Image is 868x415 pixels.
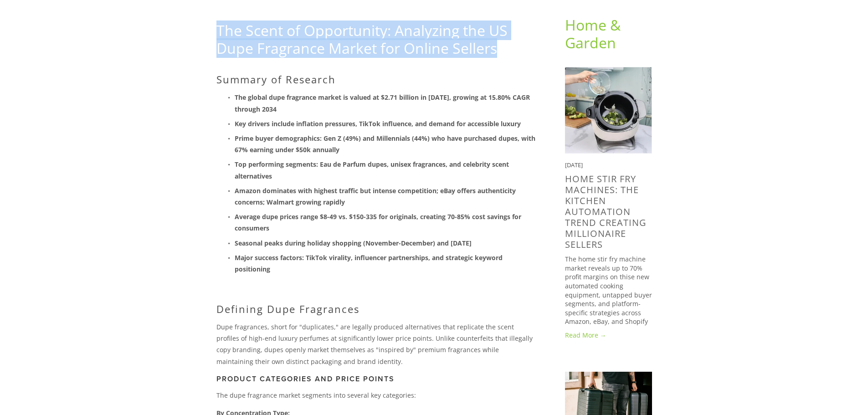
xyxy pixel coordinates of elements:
strong: Average dupe prices range $8-49 vs. $150-335 for originals, creating 70-85% cost savings for cons... [235,212,523,232]
a: Home Stir Fry Machines: The Kitchen Automation Trend Creating Millionaire Sellers [565,173,647,251]
h2: Summary of Research [216,73,536,85]
time: [DATE] [565,161,583,169]
p: The home stir fry machine market reveals up to 70% profit margins on thise new automated cooking ... [565,255,652,326]
strong: Seasonal peaks during holiday shopping (November-December) and [DATE] [235,239,472,247]
p: The dupe fragrance market segments into several key categories: [216,389,536,401]
h3: Product Categories and Price Points [216,374,536,383]
p: Dupe fragrances, short for "duplicates," are legally produced alternatives that replicate the sce... [216,321,536,367]
strong: The global dupe fragrance market is valued at $2.71 billion in [DATE], growing at 15.80% CAGR thr... [235,93,532,113]
strong: Prime buyer demographics: Gen Z (49%) and Millennials (44%) who have purchased dupes, with 67% ea... [235,134,537,154]
strong: Major success factors: TikTok virality, influencer partnerships, and strategic keyword positioning [235,253,504,273]
strong: Key drivers include inflation pressures, TikTok influence, and demand for accessible luxury [235,119,521,128]
a: Home & Garden [565,15,624,52]
a: The Scent of Opportunity: Analyzing the US Dupe Fragrance Market for Online Sellers [216,20,508,57]
strong: Top performing segments: Eau de Parfum dupes, unisex fragrances, and celebrity scent alternatives [235,160,511,180]
strong: Amazon dominates with highest traffic but intense competition; eBay offers authenticity concerns;... [235,186,518,206]
a: Read More → [565,331,652,340]
h2: Defining Dupe Fragrances [216,303,536,315]
img: Home Stir Fry Machines: The Kitchen Automation Trend Creating Millionaire Sellers [565,67,652,154]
